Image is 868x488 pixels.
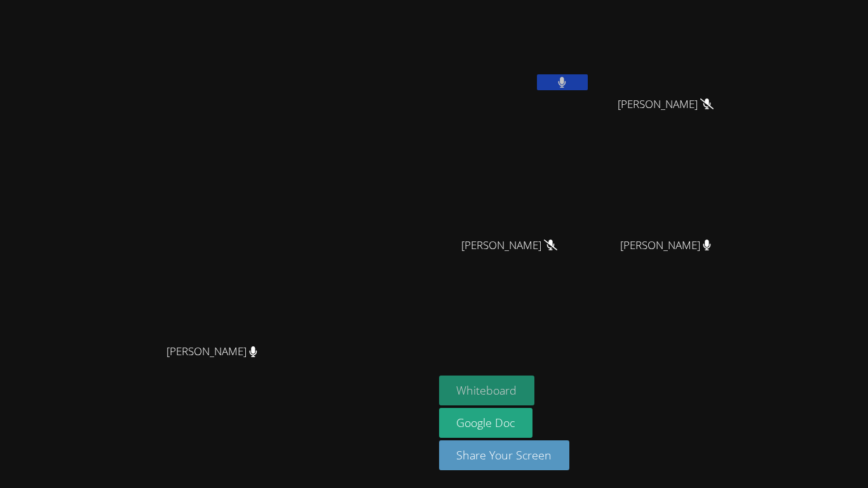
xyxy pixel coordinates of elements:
[439,376,535,405] button: Whiteboard
[439,408,533,438] a: Google Doc
[439,440,570,470] button: Share Your Screen
[166,342,257,361] span: [PERSON_NAME]
[620,236,711,255] span: [PERSON_NAME]
[461,236,557,255] span: [PERSON_NAME]
[618,95,714,114] span: [PERSON_NAME]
